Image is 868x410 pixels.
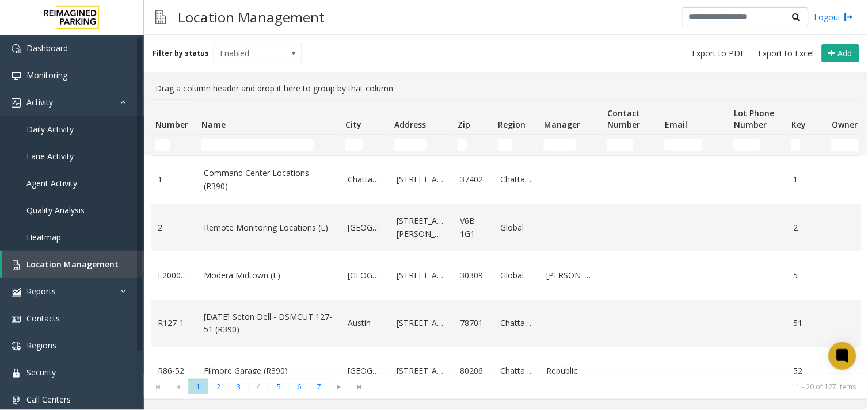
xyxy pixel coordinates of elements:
[12,288,21,297] img: 'icon'
[814,11,854,23] a: Logout
[458,139,467,151] input: Zip Filter
[2,251,144,278] a: Location Management
[832,119,858,130] span: Owner
[794,269,820,282] a: 5
[229,379,249,394] span: Page 3
[188,379,208,394] span: Page 1
[692,48,745,59] span: Export to PDF
[397,317,446,329] a: [STREET_ADDRESS]
[787,135,827,155] td: Key Filter
[460,317,486,329] a: 78701
[151,135,197,155] td: Number Filter
[397,173,446,186] a: [STREET_ADDRESS]
[158,365,190,377] a: R86-52
[791,119,806,130] span: Key
[453,135,493,155] td: Zip Filter
[214,44,284,63] span: Enabled
[544,119,580,130] span: Manager
[204,221,334,234] a: Remote Monitoring Locations (L)
[158,173,190,186] a: 1
[158,317,190,329] a: R127-1
[460,214,486,240] a: V6B 1G1
[26,205,85,216] span: Quality Analysis
[12,71,21,81] img: 'icon'
[498,139,513,151] input: Region Filter
[794,317,820,329] a: 51
[144,99,868,374] div: Data table
[460,173,486,186] a: 37402
[348,365,383,377] a: [GEOGRAPHIC_DATA]
[158,221,190,234] a: 2
[204,269,334,282] a: Modera Midtown (L)
[844,11,854,23] img: logout
[539,135,603,155] td: Manager Filter
[201,119,226,130] span: Name
[500,173,532,186] a: Chattanooga
[12,44,21,53] img: 'icon'
[269,379,289,394] span: Page 5
[249,379,269,394] span: Page 4
[607,139,634,151] input: Contact Number Filter
[151,78,861,99] div: Drag a column header and drop it here to group by that column
[208,379,229,394] span: Page 2
[155,3,166,31] img: pageIcon
[460,269,486,282] a: 30309
[458,119,470,130] span: Zip
[201,139,314,151] input: Name Filter
[155,119,188,130] span: Number
[397,269,446,282] a: [STREET_ADDRESS]
[12,98,21,108] img: 'icon'
[26,286,56,297] span: Reports
[688,45,750,62] button: Export to PDF
[26,43,68,53] span: Dashboard
[26,394,71,405] span: Call Centers
[394,139,427,151] input: Address Filter
[341,135,390,155] td: City Filter
[26,367,56,378] span: Security
[153,48,209,59] label: Filter by status
[26,151,74,162] span: Lane Activity
[345,139,363,151] input: City Filter
[794,221,820,234] a: 2
[734,139,760,151] input: Lot Phone Number Filter
[660,135,729,155] td: Email Filter
[332,382,347,392] span: Go to the next page
[397,365,446,377] a: [STREET_ADDRESS]
[345,119,361,130] span: City
[838,48,852,59] span: Add
[348,269,383,282] a: [GEOGRAPHIC_DATA]
[348,173,383,186] a: Chattanooga
[791,139,801,151] input: Key Filter
[665,139,703,151] input: Email Filter
[603,135,660,155] td: Contact Number Filter
[394,119,426,130] span: Address
[376,382,856,392] kendo-pager-info: 1 - 20 of 127 items
[607,108,640,130] span: Contact Number
[12,315,21,324] img: 'icon'
[493,135,539,155] td: Region Filter
[12,369,21,378] img: 'icon'
[197,135,341,155] td: Name Filter
[729,135,787,155] td: Lot Phone Number Filter
[349,379,370,395] span: Go to the last page
[204,167,334,193] a: Command Center Locations (R390)
[155,139,170,151] input: Number Filter
[500,221,532,234] a: Global
[26,178,77,189] span: Agent Activity
[500,269,532,282] a: Global
[12,260,21,270] img: 'icon'
[26,124,74,135] span: Daily Activity
[204,365,334,377] a: Filmore Garage (R390)
[390,135,453,155] td: Address Filter
[329,379,349,395] span: Go to the next page
[544,139,576,151] input: Manager Filter
[500,317,532,329] a: Chattanooga
[498,119,526,130] span: Region
[665,119,687,130] span: Email
[546,269,596,282] a: [PERSON_NAME]
[348,317,383,329] a: Austin
[172,3,330,31] h3: Location Management
[754,45,819,62] button: Export to Excel
[309,379,329,394] span: Page 7
[546,365,596,377] a: Republic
